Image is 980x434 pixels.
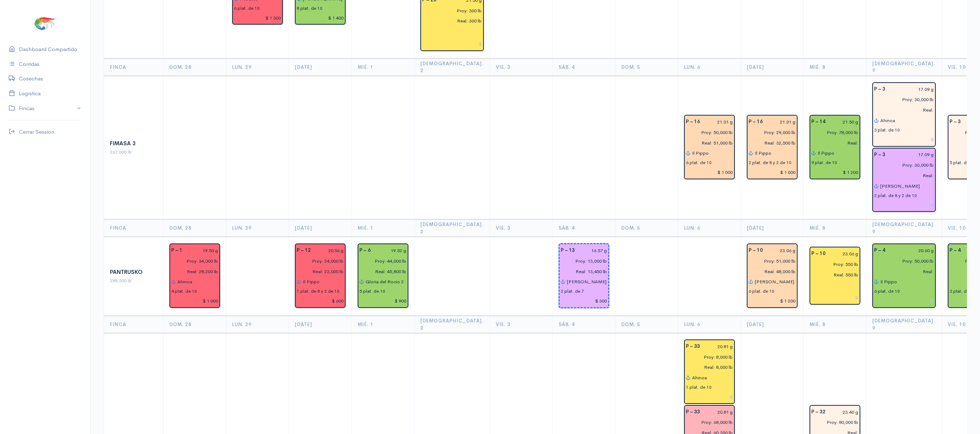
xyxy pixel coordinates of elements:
div: Piscina: 33 Peso: 20.81 g Libras Proy: 8,000 lb Libras Reales: 8,000 lb Rendimiento: 100.0% Empac... [684,339,735,404]
div: Pantrusko [110,268,157,276]
input: pescadas [355,266,407,277]
th: Mié. 8 [803,316,866,333]
input: estimadas [682,417,733,428]
input: g [375,245,407,256]
input: estimadas [870,160,934,170]
div: Piscina: 6 Peso: 19.52 g Libras Proy: 44,000 lb Libras Reales: 45,800 lb Rendimiento: 104.1% Empa... [358,243,408,308]
input: g [187,245,218,256]
div: P – 10 [807,249,830,259]
input: $ [171,296,218,306]
input: estimadas [744,127,796,138]
input: estimadas [807,417,858,428]
th: [DEMOGRAPHIC_DATA]. 2 [415,58,490,76]
input: $ [749,167,796,178]
input: estimadas [167,256,218,266]
input: estimadas [418,5,482,16]
th: Lun. 29 [226,58,289,76]
input: g [830,249,858,259]
input: $ [234,13,281,23]
input: pescadas [556,266,607,277]
div: Piscina: 14 Peso: 21.50 g Libras Proy: 78,000 lb Empacadora: Expotuna Gabarra: Il Pippo Plataform... [810,115,860,179]
input: g [890,245,934,256]
input: $ [561,296,607,306]
input: estimadas [807,259,858,270]
input: pescadas [870,105,934,115]
input: g [579,245,607,256]
div: P – 3 [870,150,890,160]
input: pescadas [418,16,482,26]
div: 1 plat. de 8 y 2 de 10 [297,288,339,295]
div: 3 plat. de 10 [874,127,900,133]
th: Dom. 5 [615,58,678,76]
input: $ [686,392,733,402]
input: estimadas [870,95,934,105]
div: 2 plat. de 8 y 2 de 10 [749,159,791,166]
div: 5 plat. de 10 [359,288,385,295]
th: Lun. 6 [678,220,741,237]
div: Piscina: 12 Peso: 20.56 g Libras Proy: 24,000 lb Libras Reales: 23,000 lb Rendimiento: 95.8% Empa... [295,243,346,308]
input: g [890,84,934,95]
th: [DATE] [289,316,352,333]
div: 6 plat. de 10 [234,5,260,12]
div: 1 plat. de 10 [686,384,712,391]
th: Lun. 6 [678,58,741,76]
div: P – 14 [807,117,830,127]
input: estimadas [556,256,607,266]
div: 5 plat. de 10 [950,159,975,166]
th: Mié. 1 [352,316,415,333]
div: P – 32 [807,407,830,417]
input: pescadas [167,266,218,277]
input: estimadas [355,256,407,266]
div: P – 3 [870,84,890,95]
input: g [704,117,733,127]
th: [DEMOGRAPHIC_DATA]. 2 [415,316,490,333]
input: $ [811,292,858,303]
input: g [767,117,796,127]
div: Piscina: 4 Peso: 20.60 g Libras Proy: 50,000 lb Empacadora: Expotuna Gabarra: Il Pippo Plataforma... [872,243,936,308]
input: $ [749,296,796,306]
div: 8 plat. de 10 [297,5,322,12]
input: g [767,245,796,256]
div: P – 12 [292,245,315,256]
input: $ [874,200,934,210]
div: 4 plat. de 10 [171,288,197,295]
div: P – 16 [744,117,767,127]
div: 6 plat. de 10 [749,288,774,295]
th: Lun. 6 [678,316,741,333]
input: estimadas [292,256,344,266]
div: P – 33 [682,407,704,417]
input: $ [297,13,344,23]
th: Dom. 28 [164,58,226,76]
th: Sáb. 4 [552,220,615,237]
th: Lun. 29 [226,316,289,333]
input: pescadas [292,266,344,277]
input: $ [422,39,482,49]
input: pescadas [682,138,733,148]
th: Mié. 8 [803,220,866,237]
div: 9 plat. de 10 [811,159,837,166]
th: Dom. 28 [164,316,226,333]
div: P – 4 [945,245,965,256]
div: Piscina: 3 Peso: 17.09 g Libras Proy: 30,000 lb Empacadora: Ceaexport Gabarra: Ahinoa Plataformas... [872,82,936,147]
input: estimadas [807,127,858,138]
div: Fimasa 3 [110,139,157,148]
th: Finca [104,58,164,76]
th: Dom. 5 [615,220,678,237]
input: pescadas [807,270,858,280]
div: Piscina: 1 Peso: 19.50 g Libras Proy: 34,000 lb Libras Reales: 28,200 lb Rendimiento: 82.9% Empac... [169,243,220,308]
input: $ [874,134,934,145]
div: 2 plat. de 7 [561,288,584,295]
div: P – 6 [355,245,375,256]
div: P – 3 [945,117,965,127]
th: Sáb. 4 [552,316,615,333]
input: $ [297,296,344,306]
div: Piscina: 3 Peso: 17.09 g Libras Proy: 30,000 lb Empacadora: Songa Gabarra: Mariam Mabel Plataform... [872,148,936,212]
span: 288,550 lb [110,277,132,284]
div: Piscina: 16 Peso: 21.01 g Libras Proy: 29,000 lb Libras Reales: 32,500 lb Rendimiento: 112.1% Emp... [747,115,798,179]
input: g [890,150,934,160]
input: $ [686,167,733,178]
div: P – 4 [870,245,890,256]
th: [DATE] [741,316,803,333]
th: Vie. 3 [490,58,552,76]
input: g [704,407,733,417]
